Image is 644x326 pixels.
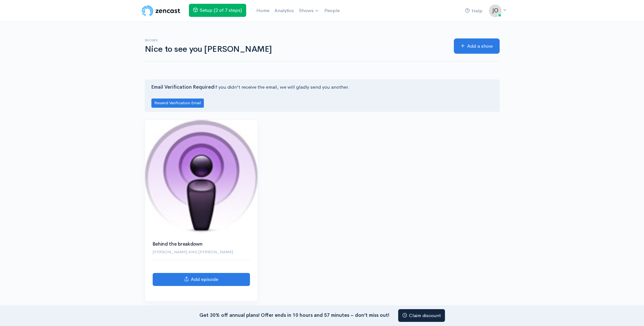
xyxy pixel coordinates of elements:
[272,4,296,17] a: Analytics
[189,4,246,17] a: Setup (2 of 7 steps)
[141,4,181,17] img: ZenCast Logo
[199,312,389,318] strong: Get 30% off annual plans! Offer ends in 10 hours and 57 minutes – don’t miss out!
[153,249,250,255] p: [PERSON_NAME] AND [PERSON_NAME]
[153,273,250,286] a: Add episode
[489,4,502,17] img: ...
[145,45,446,54] h1: Nice to see you [PERSON_NAME]
[254,4,272,17] a: Home
[153,241,203,247] a: Behind the breakdown
[454,38,500,54] a: Add a show
[145,120,258,234] img: Behind the breakdown
[398,309,445,322] a: Claim discount
[296,4,322,18] a: Shows
[151,84,214,90] strong: Email Verification Required
[462,4,485,18] a: Help
[151,98,204,108] button: Resend Verification Email
[145,79,500,112] div: If you didn't receive the email, we will gladly send you another.
[145,38,446,42] h6: Shows
[322,4,342,17] a: People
